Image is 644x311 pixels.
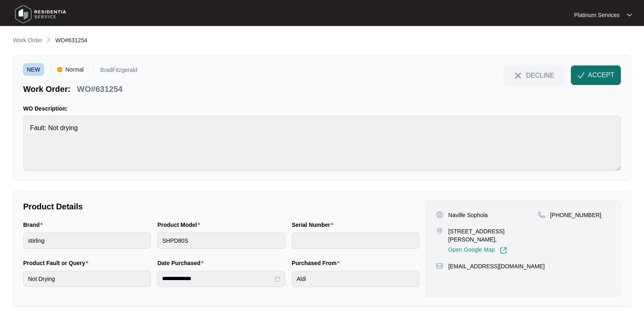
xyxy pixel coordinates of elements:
[574,11,620,19] p: Platinum Services
[500,247,507,254] img: Link-External
[55,37,87,43] span: WO#631254
[448,211,488,219] p: Naville Sophola
[23,116,621,171] textarea: Fault: Not drying
[157,221,203,229] label: Product Model
[577,72,585,79] img: check-Icon
[162,274,273,283] input: Date Purchased
[448,247,507,254] a: Open Google Map
[292,259,343,267] label: Purchased From
[77,83,122,95] p: WO#631254
[571,65,621,85] button: check-IconACCEPT
[23,104,621,113] p: WO Description:
[57,67,62,72] img: Vercel Logo
[503,65,564,85] button: close-IconDECLINE
[436,211,443,218] img: user-pin
[23,63,44,76] span: NEW
[588,70,614,80] span: ACCEPT
[23,271,151,287] input: Product Fault or Query
[157,233,285,249] input: Product Model
[513,71,523,80] img: close-Icon
[23,259,91,267] label: Product Fault or Query
[23,201,419,212] p: Product Details
[11,36,44,45] a: Work Order
[292,271,419,287] input: Purchased From
[627,13,632,17] img: dropdown arrow
[62,63,87,76] span: Normal
[12,2,69,26] img: residentia service logo
[538,211,545,218] img: map-pin
[436,262,443,270] img: map-pin
[13,36,42,44] p: Work Order
[23,83,70,95] p: Work Order:
[550,211,601,219] p: [PHONE_NUMBER]
[292,233,419,249] input: Serial Number
[526,71,554,80] span: DECLINE
[448,262,544,270] p: [EMAIL_ADDRESS][DOMAIN_NAME]
[448,227,538,244] p: [STREET_ADDRESS][PERSON_NAME],
[23,233,151,249] input: Brand
[46,37,52,43] img: chevron-right
[23,221,46,229] label: Brand
[100,67,137,76] p: BradFitzgerald
[436,227,443,235] img: map-pin
[157,259,206,267] label: Date Purchased
[292,221,336,229] label: Serial Number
